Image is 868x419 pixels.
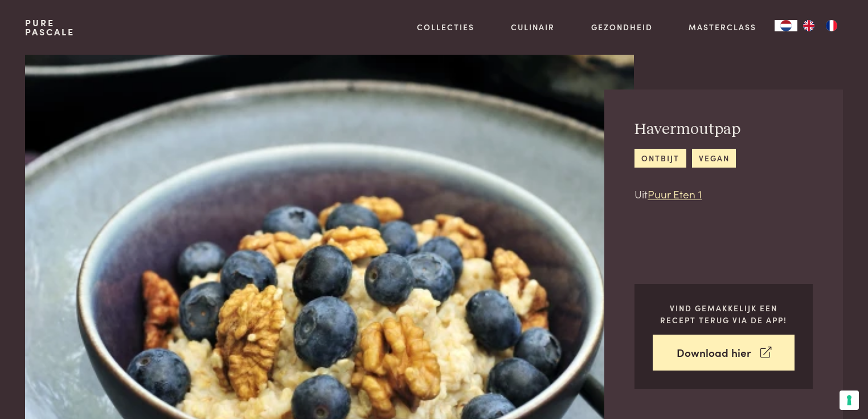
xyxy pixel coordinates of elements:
[689,21,756,33] a: Masterclass
[634,120,740,140] h2: Havermoutpap
[634,186,740,202] p: Uit
[775,20,843,31] aside: Language selected: Nederlands
[648,186,702,201] a: Puur Eten 1
[634,149,686,168] a: ontbijt
[840,390,859,410] button: Uw voorkeuren voor toestemming voor trackingtechnologieën
[25,18,75,36] a: PurePascale
[797,20,820,31] a: EN
[692,149,736,168] a: vegan
[820,20,843,31] a: FR
[797,20,843,31] ul: Language list
[775,20,797,31] div: Language
[653,335,795,371] a: Download hier
[511,21,555,33] a: Culinair
[417,21,474,33] a: Collecties
[653,302,795,326] p: Vind gemakkelijk een recept terug via de app!
[591,21,653,33] a: Gezondheid
[775,20,797,31] a: NL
